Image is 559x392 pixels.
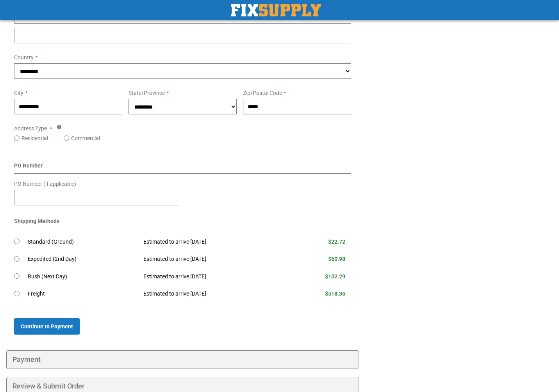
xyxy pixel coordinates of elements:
span: Address Type [14,125,47,132]
span: State/Province [129,90,165,96]
span: $102.29 [325,273,345,280]
img: Fix Industrial Supply [231,4,321,16]
td: Standard (Ground) [28,233,138,251]
span: $518.36 [325,290,345,297]
td: Estimated to arrive [DATE] [138,251,287,268]
div: PO Number [14,162,351,174]
span: City [14,90,23,96]
button: Continue to Payment [14,318,80,335]
td: Expedited (2nd Day) [28,251,138,268]
div: Shipping Methods [14,217,351,229]
span: Country [14,54,34,61]
span: Continue to Payment [21,323,73,330]
td: Freight [28,285,138,303]
td: Estimated to arrive [DATE] [138,285,287,303]
span: $22.72 [328,239,345,245]
label: Commercial [71,134,100,142]
td: Rush (Next Day) [28,268,138,285]
a: store logo [231,4,321,16]
span: PO Number (if applicable) [14,181,76,187]
td: Estimated to arrive [DATE] [138,233,287,251]
div: Payment [6,350,359,369]
td: Estimated to arrive [DATE] [138,268,287,285]
span: $60.98 [328,256,345,262]
label: Residential [21,134,48,142]
span: Zip/Postal Code [243,90,282,96]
